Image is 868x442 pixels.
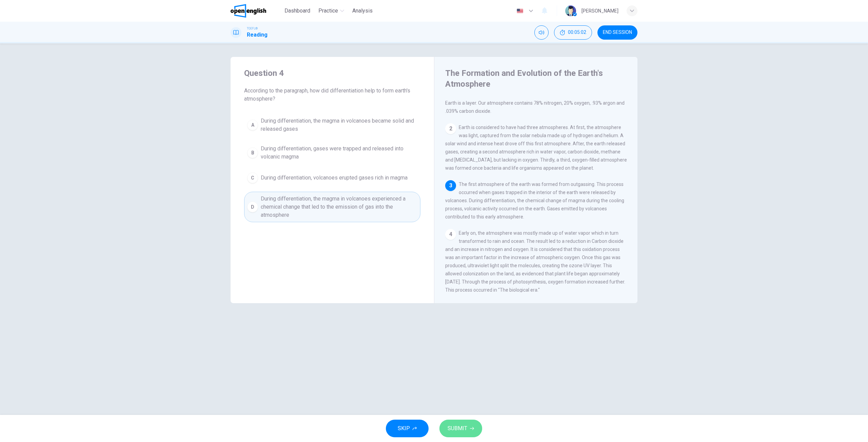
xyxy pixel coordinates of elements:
[247,31,268,39] h1: Reading
[554,25,592,40] div: Hide
[581,7,618,15] div: [PERSON_NAME]
[244,87,420,103] span: According to the paragraph, how did differentiation help to form earth's atmosphere?
[568,30,586,35] span: 00:05:02
[350,5,375,17] button: Analysis
[247,120,258,130] div: A
[445,123,456,134] div: 2
[261,145,417,161] span: During differentiation, gases were trapped and released into volcanic magma
[445,68,625,89] h4: The Formation and Evolution of the Earth's Atmosphere
[516,8,524,14] img: en
[261,174,408,182] span: During differentiation, volcanoes erupted gases rich in magma
[445,229,456,240] div: 4
[597,25,637,40] button: END SESSION
[284,7,310,15] span: Dashboard
[244,192,420,222] button: DDuring differentiation, the magma in volcanoes experienced a chemical change that led to the emi...
[445,125,627,171] span: Earth is considered to have had three atmospheres. At first, the atmosphere was light, captured f...
[231,4,266,18] img: OpenEnglish logo
[318,7,338,15] span: Practice
[445,180,456,191] div: 3
[352,7,373,15] span: Analysis
[261,117,417,133] span: During differentiation, the magma in volcanoes became solid and released gases
[445,182,624,219] span: The first atmosphere of the earth was formed from outgassing. This process occurred when gases tr...
[565,5,576,16] img: Profile picture
[534,25,549,40] div: Mute
[261,195,417,219] span: During differentiation, the magma in volcanoes experienced a chemical change that led to the emis...
[247,147,258,158] div: B
[603,30,632,35] span: END SESSION
[244,68,420,79] h4: Question 4
[439,420,482,437] button: SUBMIT
[244,142,420,164] button: BDuring differentiation, gases were trapped and released into volcanic magma
[282,5,313,17] button: Dashboard
[244,169,420,186] button: CDuring differentiation, volcanoes erupted gases rich in magma
[316,5,347,17] button: Practice
[244,114,420,136] button: ADuring differentiation, the magma in volcanoes became solid and released gases
[398,424,410,433] span: SKIP
[231,4,282,18] a: OpenEnglish logo
[247,172,258,183] div: C
[247,202,258,212] div: D
[247,26,258,31] span: TOEFL®
[554,25,592,40] button: 00:05:02
[386,420,429,437] button: SKIP
[445,230,625,293] span: Early on, the atmosphere was mostly made up of water vapor which in turn transformed to rain and ...
[448,424,467,433] span: SUBMIT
